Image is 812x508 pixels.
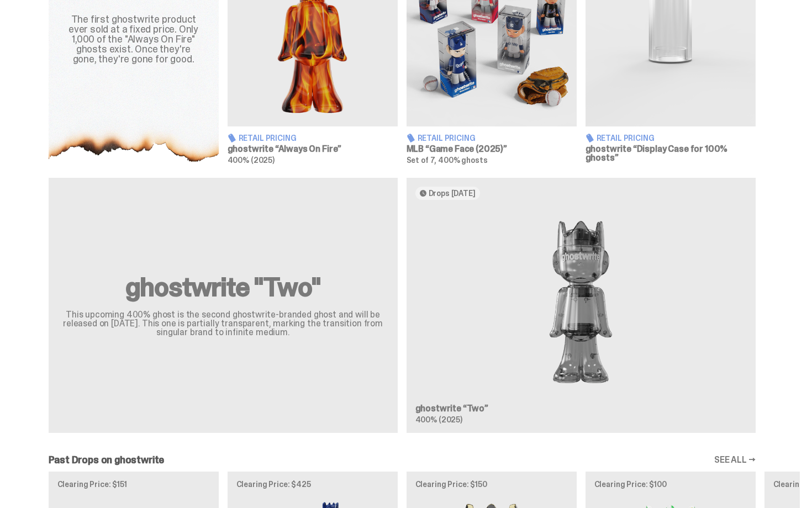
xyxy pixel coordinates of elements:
[62,14,205,64] div: The first ghostwrite product ever sold at a fixed price. Only 1,000 of the "Always On Fire" ghost...
[62,274,384,300] h2: ghostwrite "Two"
[236,480,389,488] p: Clearing Price: $425
[407,145,577,154] h3: MLB “Game Face (2025)”
[429,189,476,198] span: Drops [DATE]
[586,145,756,162] h3: ghostwrite “Display Case for 100% ghosts”
[228,145,398,154] h3: ghostwrite “Always On Fire”
[415,415,462,425] span: 400% (2025)
[407,155,488,165] span: Set of 7, 400% ghosts
[714,456,756,464] a: SEE ALL →
[597,134,655,142] span: Retail Pricing
[594,480,747,488] p: Clearing Price: $100
[57,480,210,488] p: Clearing Price: $151
[418,134,476,142] span: Retail Pricing
[415,480,568,488] p: Clearing Price: $150
[228,155,275,165] span: 400% (2025)
[415,404,747,413] h3: ghostwrite “Two”
[239,134,297,142] span: Retail Pricing
[415,209,747,395] img: Two
[62,310,384,337] p: This upcoming 400% ghost is the second ghostwrite-branded ghost and will be released on [DATE]. T...
[49,455,165,465] h2: Past Drops on ghostwrite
